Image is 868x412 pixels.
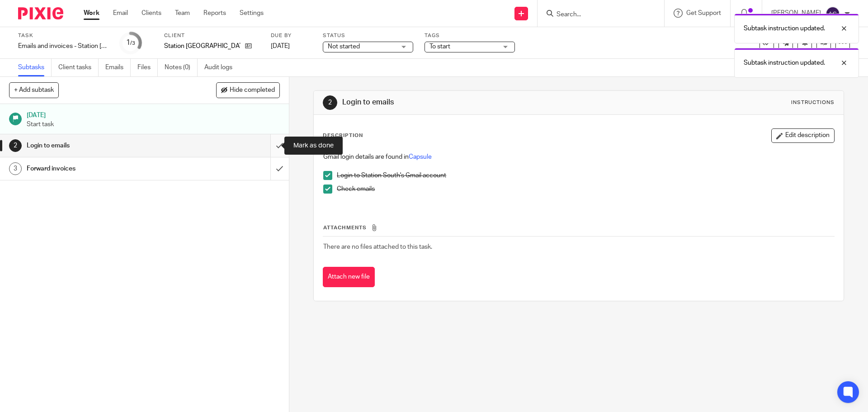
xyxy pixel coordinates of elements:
label: Status [323,32,413,39]
span: Attachments [323,225,367,230]
p: Check emails [337,185,834,194]
div: 3 [9,162,22,175]
label: Tags [425,32,515,39]
a: Subtasks [18,59,52,76]
label: Due by [271,32,311,39]
img: svg%3E [826,6,840,21]
a: Clients [142,9,161,18]
button: Hide completed [216,82,280,98]
h1: Login to emails [342,98,598,107]
div: 1 [126,38,135,48]
a: Reports [203,9,226,18]
a: Team [175,9,190,18]
p: Subtask instruction updated. [744,58,825,67]
span: Not started [328,43,360,50]
p: Subtask instruction updated. [744,24,825,33]
p: Description [323,132,363,139]
div: 2 [9,139,22,152]
div: Emails and invoices - Station South - Aisha - Monday [18,42,108,51]
p: Gmail login details are found in [323,152,834,161]
button: + Add subtask [9,82,59,98]
a: Settings [240,9,264,18]
div: Instructions [791,99,835,106]
button: Attach new file [323,267,375,287]
small: /3 [130,41,135,46]
span: To start [429,43,450,50]
a: Notes (0) [165,59,198,76]
p: Start task [27,120,280,129]
button: Edit description [771,128,835,143]
a: Email [113,9,128,18]
a: Capsule [409,154,432,160]
p: Login to Station South's Gmail account [337,171,834,180]
span: [DATE] [271,43,290,49]
p: Station [GEOGRAPHIC_DATA] [164,42,241,51]
a: Work [84,9,99,18]
a: Client tasks [58,59,99,76]
h1: Forward invoices [27,162,183,175]
h1: [DATE] [27,109,280,120]
a: Files [137,59,158,76]
span: Hide completed [230,87,275,94]
h1: Login to emails [27,139,183,152]
a: Audit logs [204,59,239,76]
a: Emails [105,59,131,76]
img: Pixie [18,7,63,19]
label: Task [18,32,108,39]
span: There are no files attached to this task. [323,244,432,250]
div: Emails and invoices - Station [GEOGRAPHIC_DATA] - [DATE] [18,42,108,51]
label: Client [164,32,259,39]
div: 2 [323,95,337,110]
